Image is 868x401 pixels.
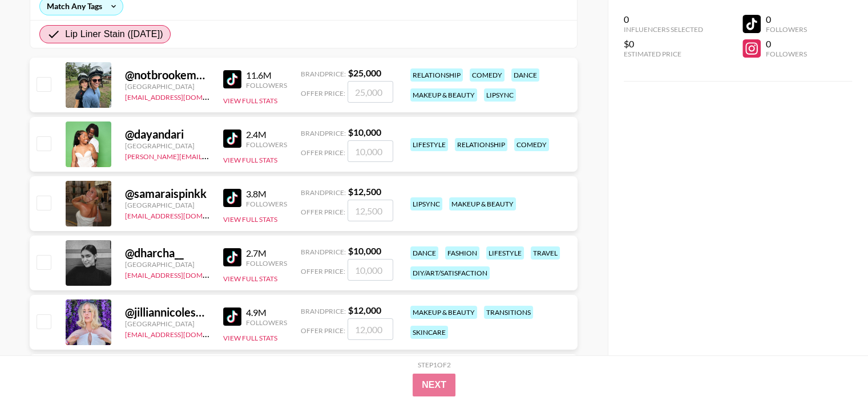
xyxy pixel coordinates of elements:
button: View Full Stats [223,274,277,283]
div: travel [531,246,560,260]
div: Influencers Selected [624,25,703,34]
div: Followers [246,140,287,149]
div: skincare [410,326,448,339]
div: 2.7M [246,248,287,259]
span: Brand Price: [301,70,346,78]
input: 12,000 [348,318,393,340]
strong: $ 25,000 [348,67,381,78]
a: [EMAIL_ADDRESS][DOMAIN_NAME] [125,328,240,339]
span: Brand Price: [301,129,346,137]
div: [GEOGRAPHIC_DATA] [125,260,209,269]
div: lifestyle [486,246,524,260]
div: 0 [624,14,703,25]
div: lipsync [410,197,442,210]
span: Offer Price: [301,89,345,98]
div: Followers [246,81,287,90]
span: Brand Price: [301,188,346,197]
input: 12,500 [348,200,393,221]
div: 0 [765,14,806,25]
div: 3.8M [246,188,287,200]
div: Estimated Price [624,50,703,58]
div: makeup & beauty [410,306,477,319]
img: TikTok [223,189,241,207]
span: Offer Price: [301,148,345,157]
div: comedy [470,68,504,82]
button: View Full Stats [223,156,277,164]
a: [PERSON_NAME][EMAIL_ADDRESS][DOMAIN_NAME] [125,150,294,161]
img: TikTok [223,129,241,148]
a: [EMAIL_ADDRESS][DOMAIN_NAME] [125,209,240,220]
a: [EMAIL_ADDRESS][DOMAIN_NAME] [125,269,240,280]
div: makeup & beauty [449,197,516,210]
img: TikTok [223,307,241,326]
strong: $ 10,000 [348,245,381,256]
div: fashion [445,246,479,260]
div: @ dayandari [125,127,209,141]
div: transitions [484,306,533,319]
img: TikTok [223,248,241,266]
span: Offer Price: [301,267,345,276]
div: Followers [246,318,287,327]
input: 25,000 [348,81,393,103]
div: @ jilliannicolesmith [125,305,209,319]
strong: $ 12,000 [348,305,381,315]
div: relationship [455,138,507,151]
div: [GEOGRAPHIC_DATA] [125,82,209,91]
div: @ notbrookemonk [125,68,209,82]
div: comedy [514,138,549,151]
div: lipsync [484,88,516,102]
div: Followers [765,50,806,58]
button: View Full Stats [223,215,277,224]
div: dance [410,246,438,260]
div: Followers [246,259,287,268]
iframe: Drift Widget Chat Controller [811,344,854,387]
div: @ samaraispinkk [125,187,209,201]
img: TikTok [223,70,241,88]
div: [GEOGRAPHIC_DATA] [125,201,209,209]
div: 0 [765,38,806,50]
span: Lip Liner Stain ([DATE]) [65,27,163,41]
div: $0 [624,38,703,50]
div: 4.9M [246,307,287,318]
div: 2.4M [246,129,287,140]
button: View Full Stats [223,96,277,105]
div: dance [511,68,539,82]
div: [GEOGRAPHIC_DATA] [125,319,209,328]
span: Offer Price: [301,208,345,216]
button: Next [413,374,455,396]
div: Followers [246,200,287,208]
span: Brand Price: [301,307,346,315]
div: lifestyle [410,138,448,151]
button: View Full Stats [223,334,277,342]
div: makeup & beauty [410,88,477,102]
div: [GEOGRAPHIC_DATA] [125,141,209,150]
a: [EMAIL_ADDRESS][DOMAIN_NAME] [125,91,240,102]
strong: $ 12,500 [348,186,381,197]
span: Offer Price: [301,326,345,335]
div: @ dharcha__ [125,246,209,260]
div: relationship [410,68,463,82]
div: Followers [765,25,806,34]
span: Brand Price: [301,248,346,256]
div: 11.6M [246,70,287,81]
input: 10,000 [348,140,393,162]
div: Step 1 of 2 [418,361,451,369]
div: diy/art/satisfaction [410,266,490,280]
input: 10,000 [348,259,393,281]
strong: $ 10,000 [348,127,381,137]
